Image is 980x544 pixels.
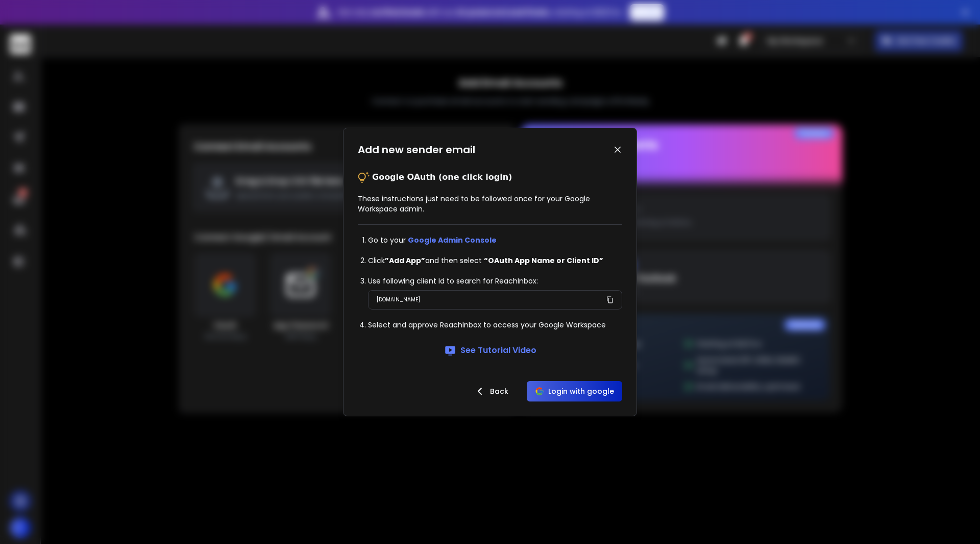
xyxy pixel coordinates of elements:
button: Back [465,381,517,401]
a: Google Admin Console [408,235,497,245]
strong: “OAuth App Name or Client ID” [484,255,603,266]
p: These instructions just need to be followed once for your Google Workspace admin. [358,194,622,214]
button: Login with google [527,381,622,401]
h1: Add new sender email [358,143,475,157]
li: Click and then select [368,255,622,266]
li: Select and approve ReachInbox to access your Google Workspace [368,320,622,330]
a: See Tutorial Video [444,344,536,357]
strong: ”Add App” [385,255,425,266]
img: tips [358,171,370,183]
li: Go to your [368,235,622,245]
p: Google OAuth (one click login) [372,171,512,183]
p: [DOMAIN_NAME] [377,295,420,305]
li: Use following client Id to search for ReachInbox: [368,276,622,286]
